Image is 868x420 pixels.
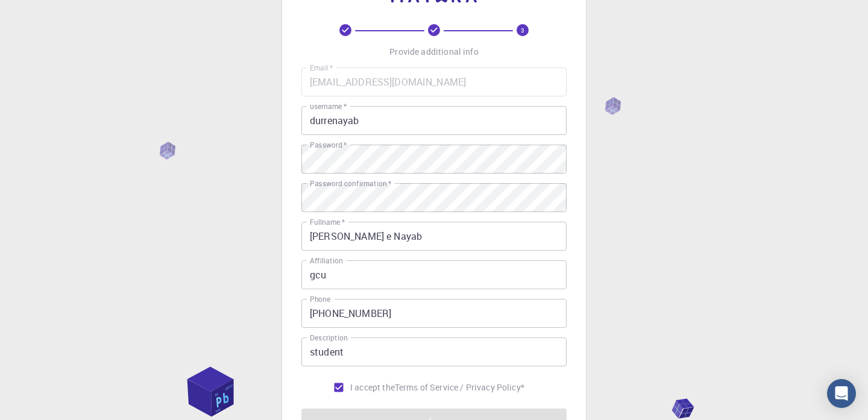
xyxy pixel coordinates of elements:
p: Provide additional info [389,46,478,58]
text: 3 [521,26,524,34]
div: Open Intercom Messenger [827,379,856,408]
label: Email [310,63,333,73]
label: username [310,101,347,111]
label: Affiliation [310,255,342,266]
label: Fullname [310,217,345,227]
label: Password [310,140,347,150]
span: I accept the [350,381,395,393]
label: Phone [310,294,330,304]
label: Description [310,333,348,343]
a: Terms of Service / Privacy Policy* [395,381,524,393]
label: Password confirmation [310,178,391,189]
p: Terms of Service / Privacy Policy * [395,381,524,393]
